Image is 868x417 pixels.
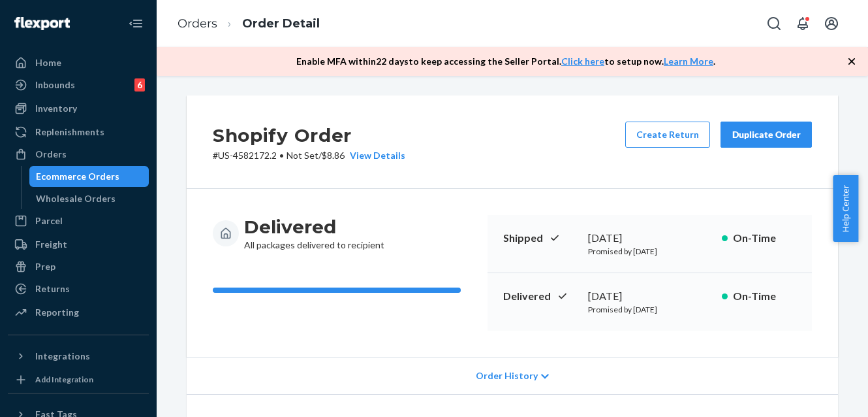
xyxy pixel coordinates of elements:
span: Order History [476,369,538,382]
div: Replenishments [35,125,104,139]
div: Freight [35,238,67,251]
button: Open notifications [790,10,816,37]
p: On-Time [733,289,796,304]
div: Inbounds [35,78,75,92]
a: Wholesale Orders [29,188,149,209]
a: Ecommerce Orders [29,166,149,187]
h2: Shopify Order [213,122,405,149]
button: Create Return [625,122,710,148]
div: Prep [35,260,55,273]
div: Returns [35,282,70,295]
p: Promised by [DATE] [588,304,711,315]
button: Duplicate Order [721,122,812,148]
img: Flexport logo [14,17,70,30]
div: All packages delivered to recipient [244,215,384,252]
a: Parcel [8,210,149,231]
a: Order Detail [242,16,320,31]
a: Freight [8,234,149,255]
a: Inventory [8,98,149,119]
p: # US-4582172.2 / $8.86 [213,149,405,162]
a: Reporting [8,302,149,323]
div: Inventory [35,102,77,115]
p: Shipped [503,231,578,246]
button: Integrations [8,346,149,367]
span: Not Set [287,150,318,161]
p: Delivered [503,289,578,304]
a: Replenishments [8,122,149,142]
p: Promised by [DATE] [588,246,711,257]
a: Add Integration [8,372,149,388]
p: Enable MFA within 22 days to keep accessing the Seller Portal. to setup now. . [296,55,715,68]
button: View Details [345,149,405,162]
a: Inbounds6 [8,75,149,95]
a: Prep [8,256,149,277]
a: Orders [8,144,149,165]
a: Orders [178,16,217,31]
p: On-Time [733,231,796,246]
div: Home [35,56,61,69]
h3: Delivered [244,215,384,239]
div: Orders [35,148,67,161]
div: Reporting [35,306,79,319]
div: [DATE] [588,231,711,246]
button: Help Center [833,175,858,242]
div: [DATE] [588,289,711,304]
div: Wholesale Orders [36,192,116,205]
a: Home [8,52,149,73]
button: Open account menu [818,10,845,37]
ol: breadcrumbs [167,5,330,43]
button: Close Navigation [123,10,149,37]
div: Duplicate Order [732,128,801,141]
a: Returns [8,278,149,299]
span: • [279,150,284,161]
a: Learn More [664,56,713,67]
div: Parcel [35,214,63,227]
div: Ecommerce Orders [36,170,119,183]
a: Click here [561,56,604,67]
div: Integrations [35,350,90,363]
button: Open Search Box [761,10,787,37]
div: 6 [134,78,145,92]
div: Add Integration [35,374,93,385]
